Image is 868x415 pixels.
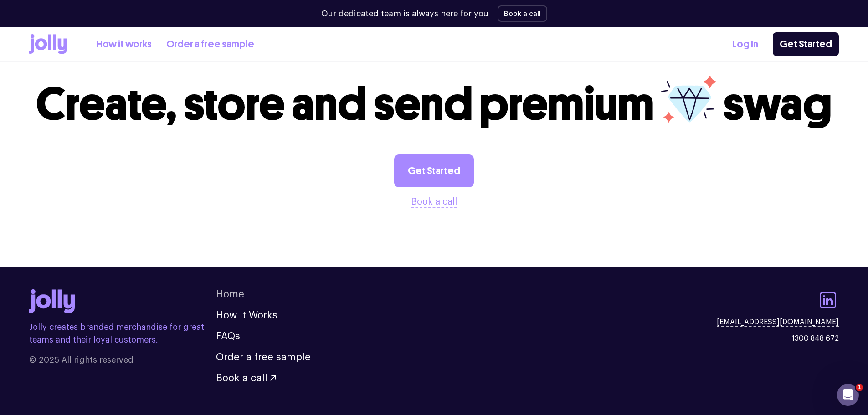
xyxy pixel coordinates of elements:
a: Order a free sample [216,352,311,362]
a: Get Started [773,32,839,56]
button: Book a call [498,5,547,22]
iframe: Intercom live chat [837,384,859,406]
a: How it works [96,37,152,52]
span: 1 [856,384,863,391]
a: FAQs [216,331,240,341]
a: How It Works [216,310,277,320]
p: Jolly creates branded merchandise for great teams and their loyal customers. [29,321,216,346]
span: © 2025 All rights reserved [29,354,216,366]
span: swag [723,77,832,132]
a: [EMAIL_ADDRESS][DOMAIN_NAME] [717,317,839,328]
span: Create, store and send premium [36,77,654,132]
a: Get Started [394,154,474,187]
button: Book a call [411,195,457,209]
p: Our dedicated team is always here for you [321,8,488,20]
a: Order a free sample [166,37,254,52]
button: Book a call [216,373,276,383]
a: Log In [733,37,758,52]
a: 1300 848 672 [792,333,839,344]
a: Home [216,289,244,299]
span: Book a call [216,373,267,383]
